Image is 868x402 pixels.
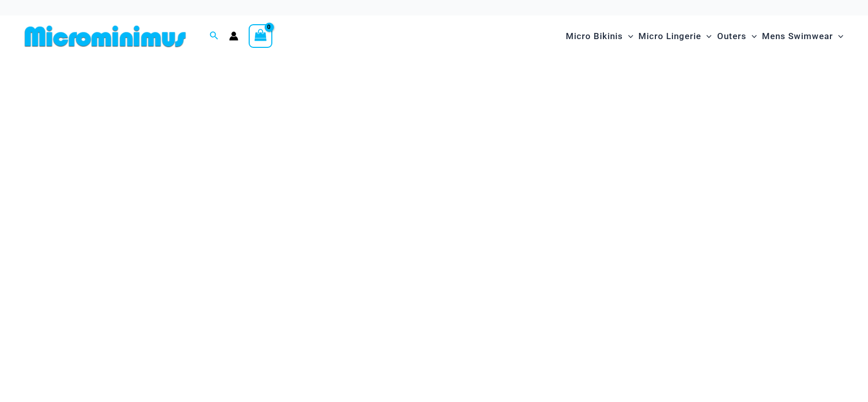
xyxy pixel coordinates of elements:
nav: Site Navigation [562,19,847,54]
span: Menu Toggle [833,23,843,49]
span: Micro Lingerie [638,23,701,49]
a: Account icon link [229,31,238,41]
a: View Shopping Cart, empty [249,24,272,48]
span: Mens Swimwear [762,23,833,49]
span: Menu Toggle [701,23,711,49]
span: Micro Bikinis [566,23,623,49]
img: MM SHOP LOGO FLAT [21,25,190,48]
a: Micro LingerieMenu ToggleMenu Toggle [636,21,714,52]
a: OutersMenu ToggleMenu Toggle [715,21,759,52]
a: Micro BikinisMenu ToggleMenu Toggle [563,21,636,52]
span: Outers [717,23,747,49]
span: Menu Toggle [623,23,633,49]
a: Search icon link [210,30,219,43]
span: Menu Toggle [747,23,757,49]
a: Mens SwimwearMenu ToggleMenu Toggle [759,21,846,52]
